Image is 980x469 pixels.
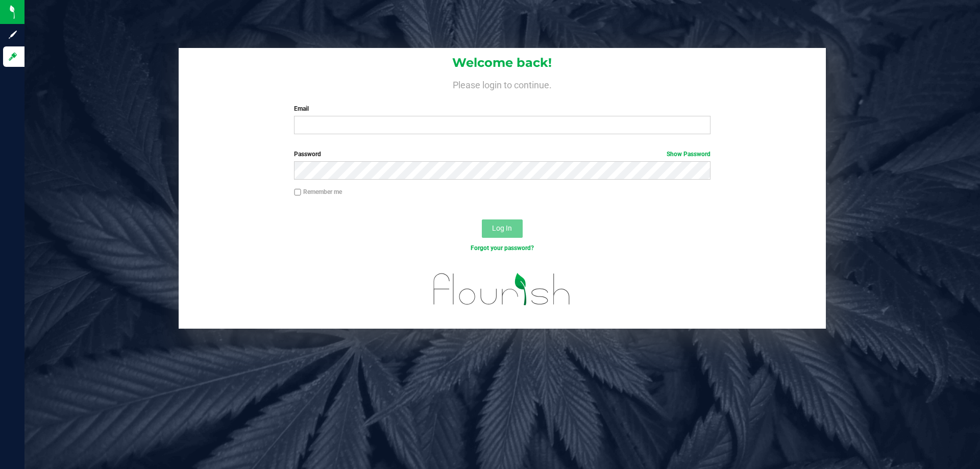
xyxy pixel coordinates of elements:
[667,151,710,158] a: Show Password
[294,151,321,158] span: Password
[8,30,18,40] inline-svg: Sign up
[179,78,826,90] h4: Please login to continue.
[471,244,534,252] a: Forgot your password?
[482,219,523,238] button: Log In
[8,52,18,62] inline-svg: Log in
[492,224,512,232] span: Log In
[294,104,710,113] label: Email
[421,263,583,315] img: flourish_logo.svg
[179,56,826,69] h1: Welcome back!
[294,189,301,196] input: Remember me
[294,187,342,196] label: Remember me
